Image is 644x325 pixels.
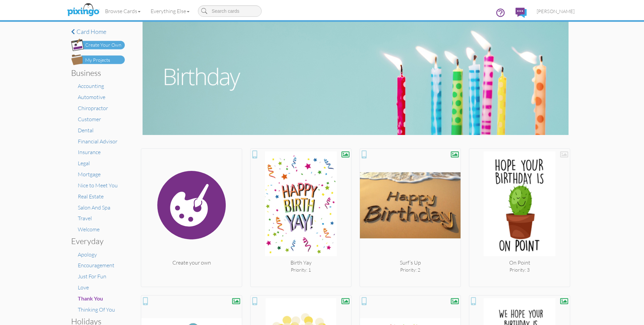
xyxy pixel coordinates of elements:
[251,267,351,273] div: Priority: 1
[251,259,351,267] div: Birth Yay
[78,94,105,100] a: Automotive
[532,3,580,20] a: [PERSON_NAME]
[78,295,103,302] a: Thank You
[65,2,101,18] img: pixingo logo
[360,259,461,267] div: Surf’s Up
[71,54,125,65] img: my-projects-button.png
[78,284,89,291] a: Love
[78,273,106,280] a: Just For Fun
[78,262,114,269] a: Encouragement
[78,105,108,111] a: Chiropractor
[469,267,570,273] div: Priority: 3
[143,22,568,135] img: birthday.jpg
[71,68,120,77] h3: Business
[71,237,120,245] h3: Everyday
[78,138,117,145] a: Financial Advisor
[78,127,94,134] a: Dental
[516,8,527,18] img: comments.svg
[251,151,351,259] img: 20250828-163716-8d2042864239-250.jpg
[141,151,242,259] img: create.svg
[78,116,101,123] a: Customer
[360,151,461,259] img: 20250124-203932-47b3b49a8da9-250.png
[78,295,103,301] span: Thank You
[78,306,115,313] a: Thinking Of You
[71,39,125,51] img: create-own-button.png
[78,171,101,178] a: Mortgage
[78,226,100,233] a: Welcome
[85,42,121,49] div: Create Your Own
[71,29,125,35] a: Card home
[78,83,104,89] a: Accounting
[78,215,92,222] a: Travel
[198,5,262,17] input: Search cards
[360,267,461,273] div: Priority: 2
[100,3,146,19] a: Browse Cards
[537,8,575,14] span: [PERSON_NAME]
[469,151,570,259] img: 20250828-184730-f95567fc9a5c-250.jpg
[78,251,97,258] a: Apology
[78,149,101,155] a: Insurance
[85,57,110,64] div: My Projects
[78,182,118,189] a: Nice to Meet You
[469,259,570,267] div: On Point
[78,193,104,200] a: Real Estate
[146,3,195,19] a: Everything Else
[78,204,110,211] a: Salon And Spa
[78,160,90,167] a: Legal
[141,259,242,267] div: Create your own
